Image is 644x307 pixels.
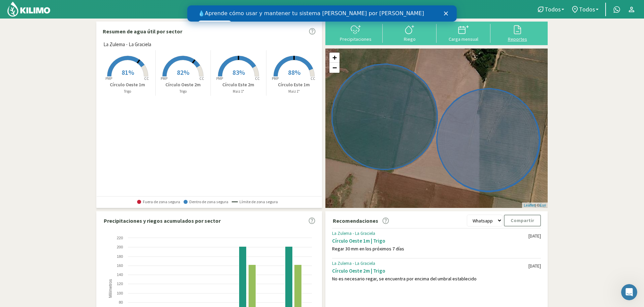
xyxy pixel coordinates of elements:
[332,231,528,236] div: La Zulema - La Graciela
[524,203,535,207] a: Leaflet
[332,276,528,282] div: No es necesario regar, se encuentra por encima del umbral establecido
[385,37,434,41] div: Riego
[200,76,204,81] tspan: CC
[545,6,561,13] span: Todos
[137,199,180,204] span: Fuera de zona segura
[156,81,211,88] p: Círculo Oeste 2m
[117,236,123,240] text: 220
[288,68,300,76] span: 88%
[11,15,44,23] a: Ver videos
[329,63,340,73] a: Zoom out
[621,284,637,300] iframe: Intercom live chat
[122,68,134,76] span: 81%
[117,245,123,249] text: 200
[105,76,112,81] tspan: PMP
[211,89,266,94] p: Maiz 1°
[383,24,437,42] button: Riego
[528,263,541,269] div: [DATE]
[103,27,182,35] p: Resumen de agua útil por sector
[119,300,123,304] text: 80
[437,24,490,42] button: Carga mensual
[522,203,548,208] div: | ©
[266,89,322,94] p: Maiz 1°
[311,76,315,81] tspan: CC
[104,217,221,225] p: Precipitaciones y riegos acumulados por sector
[332,246,528,252] div: Regar 30 mm en los próximos 7 días
[329,24,383,42] button: Precipitaciones
[184,199,228,204] span: Dentro de zona segura
[579,6,595,13] span: Todos
[232,199,278,204] span: Límite de zona segura
[329,53,340,63] a: Zoom in
[332,238,528,244] div: Círculo Oeste 1m | Trigo
[331,37,381,41] div: Precipitaciones
[7,1,51,17] img: Kilimo
[272,76,279,81] tspan: PMP
[540,203,546,207] a: Esri
[117,264,123,268] text: 160
[187,5,457,22] iframe: Intercom live chat banner
[144,76,149,81] tspan: CC
[332,268,528,274] div: Círculo Oeste 2m | Trigo
[255,76,260,81] tspan: CC
[216,76,223,81] tspan: PMP
[117,273,123,277] text: 140
[266,81,322,88] p: Círculo Este 1m
[100,89,155,94] p: Trigo
[492,37,542,41] div: Reportes
[333,217,378,225] p: Recomendaciones
[161,76,167,81] tspan: PMP
[100,81,155,88] p: Círculo Oeste 1m
[177,68,189,76] span: 82%
[332,261,528,266] div: La Zulema - La Graciela
[117,291,123,295] text: 100
[117,254,123,258] text: 180
[528,233,541,239] div: [DATE]
[108,279,113,298] text: Milímetros
[232,68,245,76] span: 83%
[257,6,263,10] div: Cerrar
[490,24,544,42] button: Reportes
[439,37,488,41] div: Carga mensual
[117,282,123,286] text: 120
[156,89,211,94] p: Trigo
[211,81,266,88] p: Círculo Este 2m
[103,41,151,49] span: La Zulema - La Graciela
